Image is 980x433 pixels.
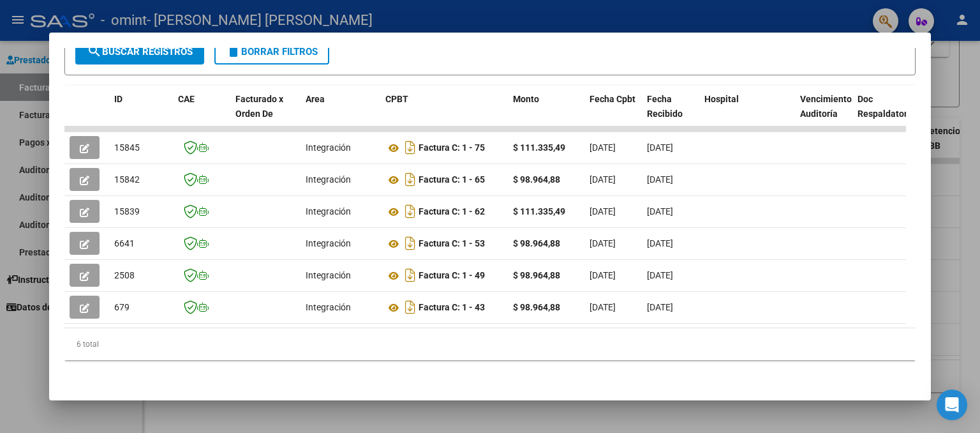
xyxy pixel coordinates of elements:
[590,206,616,216] span: [DATE]
[857,94,915,119] span: Doc Respaldatoria
[419,271,485,281] strong: Factura C: 1 - 49
[402,169,419,190] i: Descargar documento
[114,174,140,185] span: 15842
[114,270,135,280] span: 2508
[590,238,616,248] span: [DATE]
[508,86,584,142] datatable-header-cell: Monto
[647,174,673,185] span: [DATE]
[114,142,140,153] span: 15845
[590,94,635,104] span: Fecha Cpbt
[306,206,351,216] span: Integración
[109,86,173,142] datatable-header-cell: ID
[306,238,351,248] span: Integración
[590,270,616,280] span: [DATE]
[114,94,122,104] span: ID
[647,238,673,248] span: [DATE]
[419,303,485,313] strong: Factura C: 1 - 43
[513,174,560,185] strong: $ 98.964,88
[114,302,130,312] span: 679
[75,39,204,65] button: Buscar Registros
[513,206,565,216] strong: $ 111.335,49
[590,302,616,312] span: [DATE]
[852,86,929,142] datatable-header-cell: Doc Respaldatoria
[402,297,419,317] i: Descargar documento
[513,238,560,248] strong: $ 98.964,88
[380,86,508,142] datatable-header-cell: CPBT
[64,328,916,360] div: 6 total
[173,86,230,142] datatable-header-cell: CAE
[647,142,673,153] span: [DATE]
[419,239,485,249] strong: Factura C: 1 - 53
[306,94,325,104] span: Area
[584,86,642,142] datatable-header-cell: Fecha Cpbt
[590,174,616,185] span: [DATE]
[699,86,795,142] datatable-header-cell: Hospital
[937,390,967,420] div: Open Intercom Messenger
[642,86,699,142] datatable-header-cell: Fecha Recibido
[795,86,852,142] datatable-header-cell: Vencimiento Auditoría
[306,174,351,185] span: Integración
[513,302,560,312] strong: $ 98.964,88
[402,201,419,222] i: Descargar documento
[306,142,351,153] span: Integración
[402,137,419,158] i: Descargar documento
[419,143,485,153] strong: Factura C: 1 - 75
[513,270,560,280] strong: $ 98.964,88
[306,302,351,312] span: Integración
[385,94,408,104] span: CPBT
[647,206,673,216] span: [DATE]
[87,46,193,57] span: Buscar Registros
[230,86,301,142] datatable-header-cell: Facturado x Orden De
[647,270,673,280] span: [DATE]
[800,94,852,119] span: Vencimiento Auditoría
[306,270,351,280] span: Integración
[513,94,539,104] span: Monto
[513,142,565,153] strong: $ 111.335,49
[419,207,485,217] strong: Factura C: 1 - 62
[114,238,135,248] span: 6641
[402,233,419,254] i: Descargar documento
[402,265,419,285] i: Descargar documento
[114,206,140,216] span: 15839
[226,46,318,57] span: Borrar Filtros
[301,86,380,142] datatable-header-cell: Area
[419,175,485,185] strong: Factura C: 1 - 65
[704,94,739,104] span: Hospital
[178,94,195,104] span: CAE
[87,43,102,59] mat-icon: search
[647,94,683,119] span: Fecha Recibido
[590,142,616,153] span: [DATE]
[226,43,241,59] mat-icon: delete
[647,302,673,312] span: [DATE]
[214,39,329,65] button: Borrar Filtros
[235,94,283,119] span: Facturado x Orden De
